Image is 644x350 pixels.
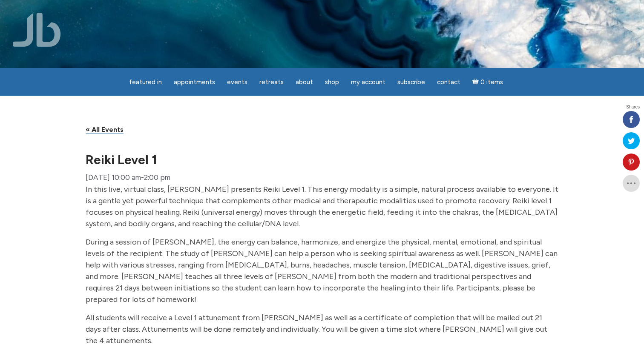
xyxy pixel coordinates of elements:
[432,74,466,91] a: Contact
[86,312,558,347] p: All students will receive a Level 1 attunement from [PERSON_NAME] as well as a certificate of com...
[13,13,61,47] img: Jamie Butler. The Everyday Medium
[290,74,318,91] a: About
[86,171,170,184] div: -
[472,78,480,86] i: Cart
[346,74,391,91] a: My Account
[86,184,558,230] p: In this live, virtual class, [PERSON_NAME] presents Reiki Level 1. This energy modality is a simp...
[351,78,385,86] span: My Account
[144,173,170,182] span: 2:00 pm
[86,125,124,134] a: « All Events
[169,74,220,91] a: Appointments
[227,78,247,86] span: Events
[296,78,313,86] span: About
[397,78,425,86] span: Subscribe
[437,78,460,86] span: Contact
[325,78,339,86] span: Shop
[86,173,141,182] span: [DATE] 10:00 am
[320,74,344,91] a: Shop
[86,154,558,166] h1: Reiki Level 1
[86,236,558,305] p: During a session of [PERSON_NAME], the energy can balance, harmonize, and energize the physical, ...
[480,79,503,85] span: 0 items
[174,78,215,86] span: Appointments
[129,78,162,86] span: featured in
[222,74,253,91] a: Events
[254,74,289,91] a: Retreats
[467,73,508,91] a: Cart0 items
[124,74,167,91] a: featured in
[626,105,640,109] span: Shares
[392,74,430,91] a: Subscribe
[259,78,284,86] span: Retreats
